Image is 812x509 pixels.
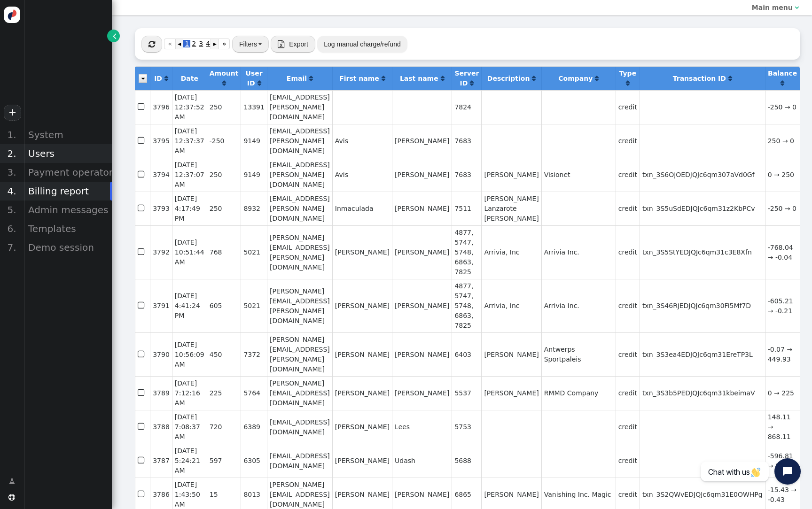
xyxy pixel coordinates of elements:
[616,225,640,279] td: credit
[138,454,146,467] span: 
[150,124,172,158] td: 3795
[558,75,593,82] b: Company
[616,124,640,158] td: credit
[150,410,172,444] td: 3788
[481,332,541,376] td: [PERSON_NAME]
[616,444,640,478] td: credit
[392,279,452,332] td: [PERSON_NAME]
[138,488,146,501] span: 
[107,30,120,42] a: 
[332,410,392,444] td: [PERSON_NAME]
[765,332,800,376] td: -0.07 → 449.93
[765,444,800,478] td: -596.81 → 0.19
[332,124,392,158] td: Avis
[138,386,146,399] span: 
[616,376,640,410] td: credit
[392,192,452,225] td: [PERSON_NAME]
[175,447,200,474] span: [DATE] 5:24:21 AM
[150,376,172,410] td: 3789
[332,279,392,332] td: [PERSON_NAME]
[271,36,315,53] button:  Export
[150,279,172,332] td: 3791
[541,158,616,192] td: Visionet
[241,225,267,279] td: 5021
[392,410,452,444] td: Lees
[164,75,168,82] span: Click to sort
[392,376,452,410] td: [PERSON_NAME]
[222,79,226,87] a: 
[392,124,452,158] td: [PERSON_NAME]
[241,90,267,124] td: 13391
[640,332,765,376] td: txn_3S3ea4EDJQJc6qm31EreTP3L
[154,75,162,82] b: ID
[278,40,284,48] span: 
[258,80,261,86] span: Click to sort
[640,192,765,225] td: txn_3S5uSdEDJQJc6qm31z2KbPCv
[452,192,481,225] td: 7511
[795,4,799,11] span: 
[207,90,241,124] td: 250
[183,40,190,47] span: 1
[241,279,267,332] td: 5021
[258,79,261,87] a: 
[175,379,200,407] span: [DATE] 7:12:16 AM
[232,36,269,53] button: Filters
[332,444,392,478] td: [PERSON_NAME]
[258,43,262,45] img: trigger_black.png
[197,40,204,47] span: 3
[452,332,481,376] td: 6403
[150,332,172,376] td: 3790
[175,341,204,368] span: [DATE] 10:56:09 AM
[616,332,640,376] td: credit
[175,93,204,121] span: [DATE] 12:37:52 AM
[207,279,241,332] td: 605
[441,75,445,82] span: Click to sort
[175,127,204,154] span: [DATE] 12:37:37 AM
[765,158,800,192] td: 0 → 250
[626,80,630,86] span: Click to sort
[150,225,172,279] td: 3792
[481,279,541,332] td: Arrivia, Inc
[595,75,599,82] a: 
[332,225,392,279] td: [PERSON_NAME]
[241,410,267,444] td: 6389
[728,75,732,82] span: Click to sort
[241,444,267,478] td: 6305
[452,124,481,158] td: 7683
[452,90,481,124] td: 7824
[267,90,332,124] td: [EMAIL_ADDRESS][PERSON_NAME][DOMAIN_NAME]
[241,376,267,410] td: 5764
[541,376,616,410] td: RMMD Company
[382,75,385,82] span: Click to sort
[8,494,15,501] span: 
[332,192,392,225] td: Inmaculada
[176,39,183,49] a: ◂
[768,69,797,77] b: Balance
[470,79,474,87] a: 
[150,444,172,478] td: 3787
[2,473,22,490] a: 
[452,225,481,279] td: 4877, 5747, 5748, 6863, 7825
[765,279,800,332] td: -605.21 → -0.21
[332,332,392,376] td: [PERSON_NAME]
[138,246,146,258] span: 
[392,158,452,192] td: [PERSON_NAME]
[207,332,241,376] td: 450
[211,39,218,49] a: ▸
[640,376,765,410] td: txn_3S3b5PEDJQJc6qm31kbeimaV
[23,219,112,238] div: Templates
[309,75,313,82] span: Click to sort
[23,238,112,257] div: Demo session
[4,7,20,23] img: logo-icon.svg
[481,158,541,192] td: [PERSON_NAME]
[113,31,117,41] span: 
[175,481,200,508] span: [DATE] 1:43:50 AM
[541,332,616,376] td: Antwerps Sportpaleis
[619,69,637,77] b: Type
[267,279,332,332] td: [PERSON_NAME][EMAIL_ADDRESS][PERSON_NAME][DOMAIN_NAME]
[4,105,21,121] a: +
[332,376,392,410] td: [PERSON_NAME]
[207,225,241,279] td: 768
[452,444,481,478] td: 5688
[487,75,530,82] b: Description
